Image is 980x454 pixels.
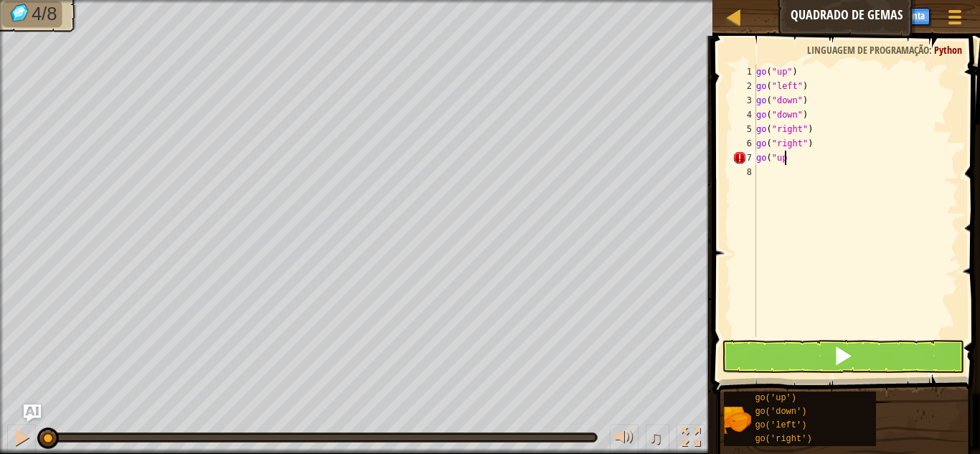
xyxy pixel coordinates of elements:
span: go('left') [755,420,806,430]
button: Criar Conta [880,8,930,25]
span: go('up') [755,393,796,403]
button: Ask AI [834,3,873,29]
div: 3 [732,93,756,108]
div: 5 [732,122,756,136]
span: : [929,43,934,57]
div: 4 [732,108,756,122]
div: 8 [732,165,756,179]
div: 6 [732,136,756,151]
button: Ctrl + P: Pause [7,425,36,454]
span: go('down') [755,407,806,417]
button: Ajuste o volume [610,425,639,454]
button: Toggle fullscreen [677,425,705,454]
button: Mostrar menu do jogo [937,3,973,37]
div: 2 [732,79,756,93]
li: Apanha as gemas. [2,1,62,27]
span: Python [934,43,962,57]
span: ♫ [649,427,663,448]
img: portrait.png [724,407,751,434]
span: 4/8 [32,4,57,24]
button: Ask AI [24,405,41,422]
span: Linguagem de programação [807,43,929,57]
div: 7 [732,151,756,165]
span: Ask AI [842,8,866,22]
button: Shift+Enter: Rodar código atual. [722,340,964,373]
div: 1 [732,65,756,79]
button: ♫ [646,425,670,454]
span: go('right') [755,434,811,444]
